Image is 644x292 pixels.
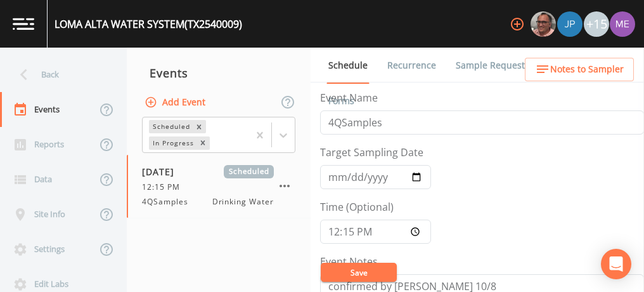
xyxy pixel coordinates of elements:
[320,145,423,160] label: Target Sampling Date
[127,57,311,89] div: Events
[149,136,196,150] div: In Progress
[557,11,583,37] img: 41241ef155101aa6d92a04480b0d0000
[127,155,311,218] a: [DATE]Scheduled12:15 PM4QSamplesDrinking Water
[212,196,274,208] span: Drinking Water
[142,196,196,208] span: 4QSamples
[320,90,378,105] label: Event Name
[149,120,192,133] div: Scheduled
[320,254,378,269] label: Event Notes
[326,83,356,119] a: Forms
[601,249,631,279] div: Open Intercom Messenger
[530,11,557,37] div: Mike Franklin
[531,11,556,37] img: e2d790fa78825a4bb76dcb6ab311d44c
[196,136,210,150] div: Remove In Progress
[224,165,274,178] span: Scheduled
[547,48,601,83] a: COC Details
[454,48,531,83] a: Sample Requests
[385,48,438,83] a: Recurrence
[142,182,188,193] span: 12:15 PM
[557,11,583,37] div: Joshua gere Paul
[550,62,624,77] span: Notes to Sampler
[320,199,394,215] label: Time (Optional)
[610,11,635,37] img: d4d65db7c401dd99d63b7ad86343d265
[192,120,206,133] div: Remove Scheduled
[584,11,609,37] div: +15
[13,18,34,30] img: logo
[142,165,183,178] span: [DATE]
[142,91,210,114] button: Add Event
[326,48,370,84] a: Schedule
[55,17,242,32] div: LOMA ALTA WATER SYSTEM (TX2540009)
[321,263,397,282] button: Save
[525,58,634,81] button: Notes to Sampler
